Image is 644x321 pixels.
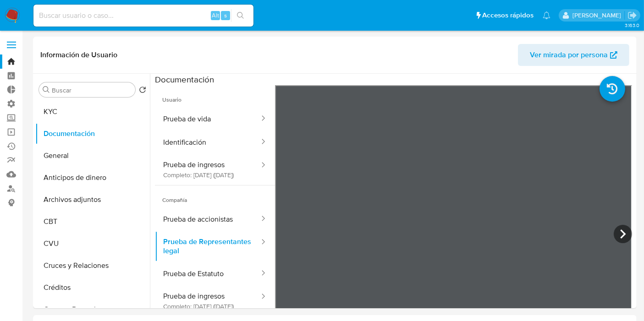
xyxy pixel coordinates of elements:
button: search-icon [231,9,250,22]
button: Anticipos de dinero [35,167,150,189]
button: Cuentas Bancarias [35,299,150,321]
input: Buscar usuario o caso... [33,10,253,22]
h1: Información de Usuario [40,50,117,60]
input: Buscar [52,86,132,94]
button: KYC [35,101,150,123]
span: Ver mirada por persona [530,44,608,66]
button: Archivos adjuntos [35,189,150,211]
a: Salir [627,11,637,20]
button: CBT [35,211,150,233]
button: Créditos [35,277,150,299]
button: Buscar [43,86,50,93]
button: CVU [35,233,150,255]
a: Notificaciones [543,11,550,19]
p: ludmila.lanatti@mercadolibre.com [572,11,624,20]
button: Cruces y Relaciones [35,255,150,277]
button: Ver mirada por persona [518,44,629,66]
span: Accesos rápidos [482,11,534,20]
span: Alt [212,11,219,20]
span: s [224,11,227,20]
button: General [35,145,150,167]
button: Volver al orden por defecto [139,86,146,96]
button: Documentación [35,123,150,145]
